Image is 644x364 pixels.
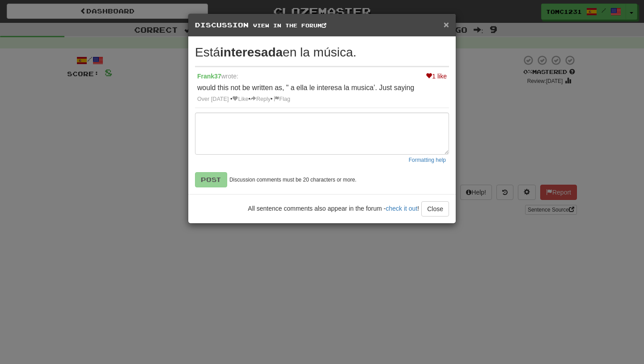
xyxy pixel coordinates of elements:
[195,43,449,61] div: Está en la música.
[444,20,449,29] button: Close
[197,96,229,102] a: Over [DATE]
[197,73,221,80] a: Frank37
[273,95,292,104] a: Flag
[197,83,447,93] p: would this not be written as, " a ella le interesa la musica’. Just saying
[253,22,326,28] a: View in the forum
[197,72,447,81] div: wrote:
[220,45,283,59] strong: interesada
[232,96,248,102] a: Like
[195,172,227,187] button: Post
[386,205,417,212] a: check it out
[229,176,356,184] small: Discussion comments must be 20 characters or more.
[195,21,449,30] h5: Discussion
[250,96,271,102] a: Reply
[197,95,447,104] div: • • •
[426,72,447,81] div: 1 like
[248,205,419,212] span: All sentence comments also appear in the forum - !
[406,155,449,165] button: Formatting help
[421,201,449,217] button: Close
[444,19,449,30] span: ×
